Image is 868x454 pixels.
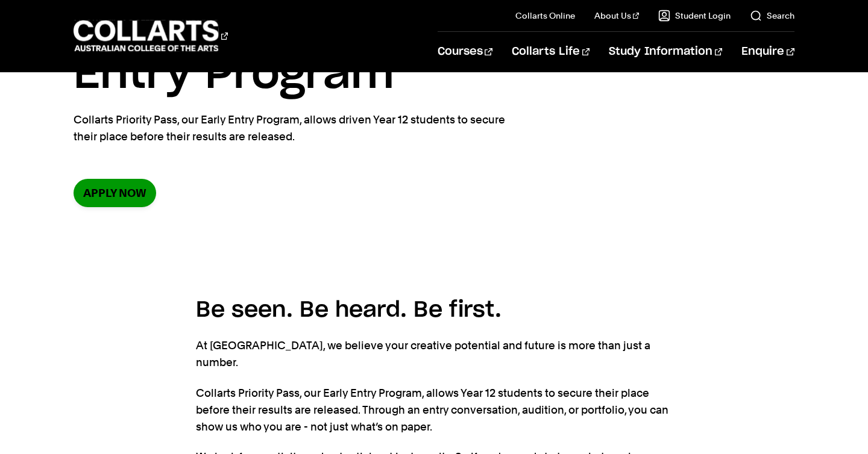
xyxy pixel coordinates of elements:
a: About Us [594,10,639,22]
a: Collarts Life [512,32,590,72]
span: Collarts Priority Pass, our Early Entry Program, allows Year 12 students to secure their place be... [196,387,668,433]
a: Search [750,10,794,22]
a: Apply now [74,179,156,207]
span: At [GEOGRAPHIC_DATA], we believe your creative potential and future is more than just a number. [196,339,650,368]
a: Study Information [609,32,722,72]
p: Collarts Priority Pass, our Early Entry Program, allows driven Year 12 students to secure their p... [74,111,514,145]
a: Courses [438,32,492,72]
div: Go to homepage [74,19,228,53]
a: Enquire [741,32,794,72]
span: Be seen. Be heard. Be first. [196,299,502,321]
a: Collarts Online [515,10,575,22]
a: Student Login [658,10,731,22]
